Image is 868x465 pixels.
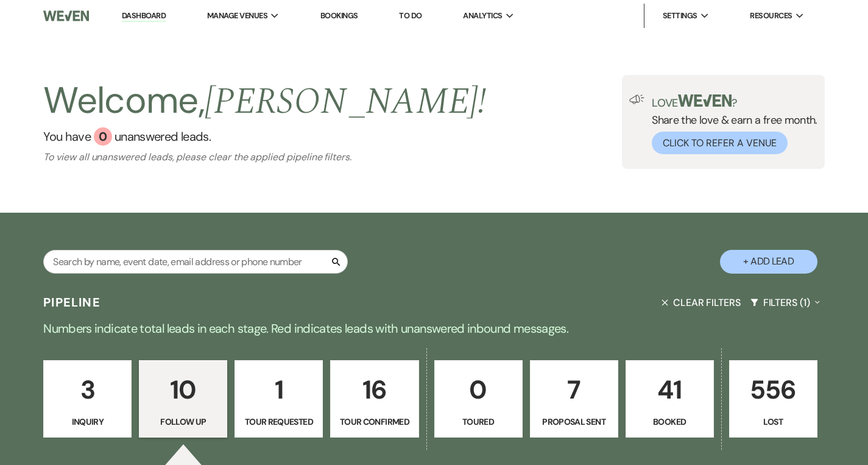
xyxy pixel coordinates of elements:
a: Dashboard [122,10,166,22]
p: 3 [51,369,124,410]
a: You have 0 unanswered leads. [43,127,486,146]
a: 0Toured [434,360,523,438]
div: 0 [94,127,112,146]
p: Follow Up [147,415,219,428]
p: 556 [737,369,810,410]
a: 3Inquiry [43,360,132,438]
span: Resources [750,10,792,22]
button: Clear Filters [657,286,746,319]
p: Proposal Sent [538,415,610,428]
a: 556Lost [729,360,817,438]
div: Share the love & earn a free month. [644,94,817,154]
img: weven-logo-green.svg [678,94,732,107]
p: Lost [737,415,810,428]
p: 7 [538,369,610,410]
a: Bookings [320,10,358,21]
input: Search by name, event date, email address or phone number [43,250,348,274]
h2: Welcome, [43,75,486,127]
span: [PERSON_NAME] ! [205,74,486,130]
button: Click to Refer a Venue [652,132,788,154]
span: Analytics [463,10,502,22]
p: Tour Requested [242,415,315,428]
a: To Do [399,10,422,21]
button: + Add Lead [720,250,817,274]
p: Booked [633,415,706,428]
span: Settings [663,10,697,22]
p: 0 [442,369,515,410]
a: 41Booked [626,360,714,438]
a: 7Proposal Sent [530,360,618,438]
p: Love ? [652,94,817,108]
p: Inquiry [51,415,124,428]
button: Filters (1) [746,286,825,319]
a: 1Tour Requested [235,360,323,438]
p: Tour Confirmed [338,415,411,428]
p: 41 [633,369,706,410]
p: 10 [147,369,219,410]
span: Manage Venues [207,10,267,22]
p: 1 [242,369,315,410]
a: 10Follow Up [139,360,227,438]
p: Toured [442,415,515,428]
p: 16 [338,369,411,410]
h3: Pipeline [43,294,101,311]
img: loud-speaker-illustration.svg [629,94,644,104]
a: 16Tour Confirmed [330,360,418,438]
p: To view all unanswered leads, please clear the applied pipeline filters. [43,151,486,163]
img: Weven Logo [43,3,89,29]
